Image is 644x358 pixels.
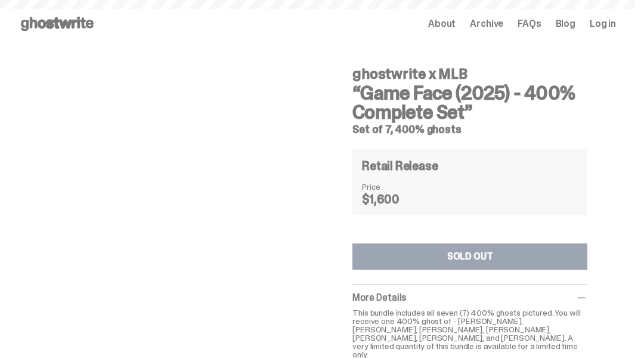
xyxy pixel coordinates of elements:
[470,19,503,29] a: Archive
[352,243,587,270] button: SOLD OUT
[428,19,456,29] a: About
[352,124,587,135] h5: Set of 7, 400% ghosts
[556,19,575,29] a: Blog
[447,252,493,261] div: SOLD OUT
[362,183,422,191] dt: Price
[362,193,422,205] dd: $1,600
[352,67,587,81] h4: ghostwrite x MLB
[362,160,438,172] h4: Retail Release
[352,291,406,304] span: More Details
[518,19,541,29] a: FAQs
[352,84,587,122] h3: “Game Face (2025) - 400% Complete Set”
[590,19,616,29] a: Log in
